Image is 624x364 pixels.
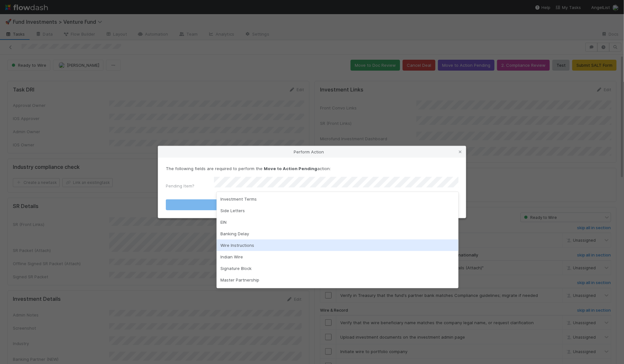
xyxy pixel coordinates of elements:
strong: Move to Action Pending [264,166,317,171]
label: Pending Item? [166,183,194,189]
button: Move to Action Pending [166,199,458,210]
div: Signature Block [217,263,459,274]
div: Bank Migration [217,286,459,297]
p: The following fields are required to perform the action: [166,165,458,172]
div: Side Letters [217,205,459,216]
div: Wire Instructions [217,239,459,251]
div: Indian Wire [217,251,459,263]
div: Master Partnership [217,274,459,286]
div: EIN [217,216,459,228]
div: Banking Delay [217,228,459,239]
div: Investment Terms [217,193,459,205]
div: Perform Action [158,146,466,158]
